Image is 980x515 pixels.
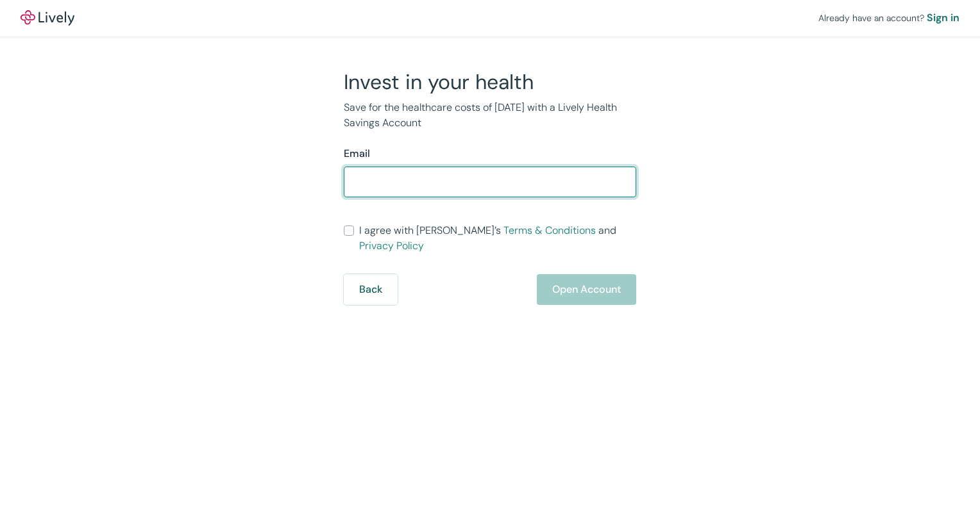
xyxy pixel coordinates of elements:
[927,10,959,26] a: Sign in
[359,239,424,252] a: Privacy Policy
[344,146,370,161] label: Email
[344,274,398,305] button: Back
[359,223,636,254] span: I agree with [PERSON_NAME]’s and
[818,10,959,26] div: Already have an account?
[344,100,636,131] p: Save for the healthcare costs of [DATE] with a Lively Health Savings Account
[21,10,74,26] a: LivelyLively
[344,69,636,95] h2: Invest in your health
[21,10,74,26] img: Lively
[503,224,596,237] a: Terms & Conditions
